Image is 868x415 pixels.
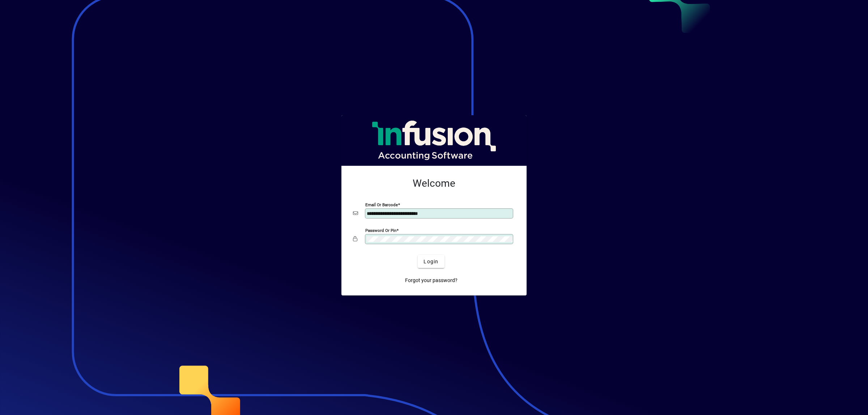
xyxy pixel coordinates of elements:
[402,274,460,287] a: Forgot your password?
[365,228,396,233] mat-label: Password or Pin
[365,202,398,207] mat-label: Email or Barcode
[418,255,444,268] button: Login
[405,277,458,284] span: Forgot your password?
[424,258,438,265] span: Login
[353,177,515,190] h2: Welcome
